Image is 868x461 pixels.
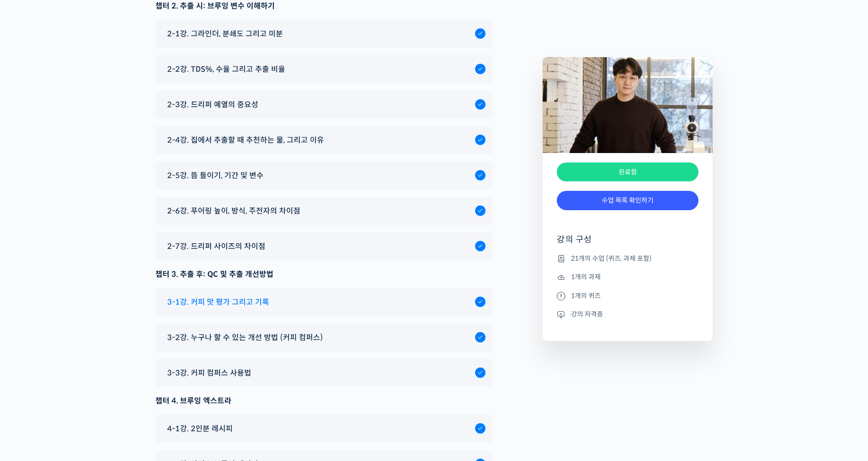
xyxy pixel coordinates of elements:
[162,296,485,308] a: 3-1강. 커피 맛 평가 그리고 기록
[162,134,485,146] a: 2-4강. 집에서 추출할 때 추천하는 물, 그리고 이유
[162,169,485,182] a: 2-5강. 뜸 들이기, 기간 및 변수
[167,296,269,308] span: 3-1강. 커피 맛 평가 그리고 기록
[86,314,98,322] span: 대화
[155,394,493,407] div: 챕터 4. 브루잉 엑스트라
[162,63,485,76] a: 2-2강. TDS%, 수율 그리고 추출 비율
[122,299,181,323] a: 설정
[162,205,485,217] a: 2-6강. 푸어링 높이, 방식, 주전자의 차이점
[167,134,324,146] span: 2-4강. 집에서 추출할 때 추천하는 물, 그리고 이유
[30,314,35,321] span: 홈
[162,422,485,435] a: 4-1강. 2인분 레시피
[557,308,698,320] li: 강의 자격증
[167,240,265,253] span: 2-7강. 드리퍼 사이즈의 차이점
[167,367,251,379] span: 3-3강. 커피 컴퍼스 사용법
[167,422,233,435] span: 4-1강. 2인분 레시피
[557,272,698,283] li: 1개의 과제
[557,234,698,253] h4: 강의 구성
[162,240,485,253] a: 2-7강. 드리퍼 사이즈의 차이점
[146,314,157,321] span: 설정
[557,162,698,182] div: 완료함
[162,331,485,344] a: 3-2강. 누구나 할 수 있는 개선 방법 (커피 컴퍼스)
[167,205,300,217] span: 2-6강. 푸어링 높이, 방식, 주전자의 차이점
[3,299,62,323] a: 홈
[557,253,698,264] li: 21개의 수업 (퀴즈, 과제 포함)
[557,191,698,210] a: 수업 목록 확인하기
[167,63,285,76] span: 2-2강. TDS%, 수율 그리고 추출 비율
[167,169,264,182] span: 2-5강. 뜸 들이기, 기간 및 변수
[62,299,122,323] a: 대화
[167,27,283,40] span: 2-1강. 그라인더, 분쇄도 그리고 미분
[162,27,485,40] a: 2-1강. 그라인더, 분쇄도 그리고 미분
[167,331,323,344] span: 3-2강. 누구나 할 수 있는 개선 방법 (커피 컴퍼스)
[557,290,698,301] li: 1개의 퀴즈
[167,98,258,111] span: 2-3강. 드리퍼 예열의 중요성
[155,268,493,281] div: 챕터 3. 추출 후: QC 및 추출 개선방법
[162,98,485,111] a: 2-3강. 드리퍼 예열의 중요성
[162,367,485,379] a: 3-3강. 커피 컴퍼스 사용법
